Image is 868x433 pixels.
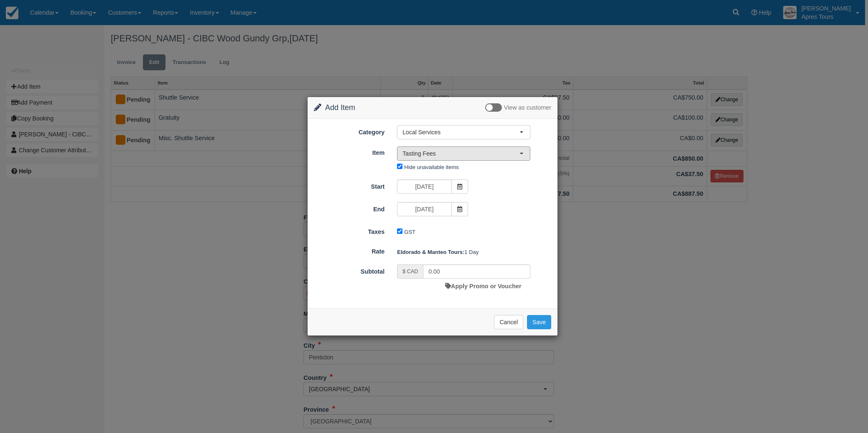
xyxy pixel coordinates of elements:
[308,244,391,256] label: Rate
[308,264,391,276] label: Subtotal
[504,105,551,111] span: View as customer
[494,315,523,329] button: Cancel
[402,149,519,158] span: Tasting Fees
[397,249,464,255] strong: Eldorado & Manteo Tours
[397,146,530,161] button: Tasting Fees
[397,125,530,139] button: Local Services
[308,179,391,191] label: Start
[402,128,519,136] span: Local Services
[391,245,557,259] div: 1 Day
[404,229,415,235] label: GST
[402,269,418,274] small: $ CAD
[308,125,391,137] label: Category
[308,225,391,236] label: Taxes
[445,283,521,290] a: Apply Promo or Voucher
[325,103,355,112] span: Add Item
[404,164,458,170] label: Hide unavailable items
[308,202,391,214] label: End
[308,146,391,157] label: Item
[527,315,551,329] button: Save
